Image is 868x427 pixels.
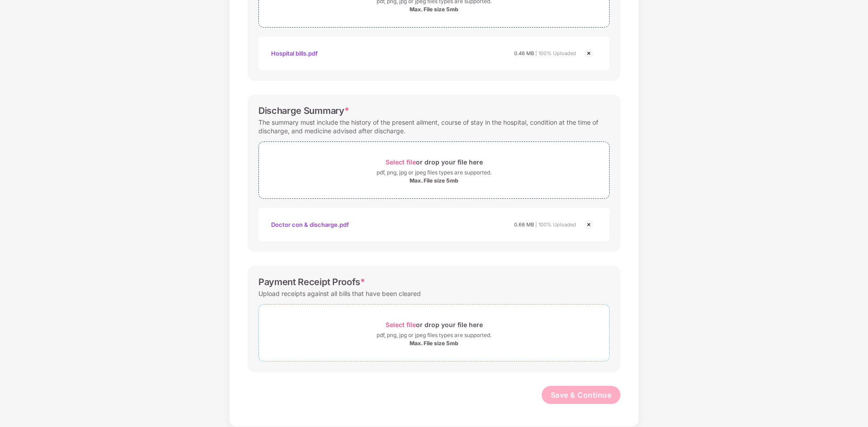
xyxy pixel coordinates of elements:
div: Upload receipts against all bills that have been cleared [258,287,421,300]
span: | 100% Uploaded [535,50,576,56]
div: Max. File size 5mb [410,340,458,347]
div: Max. File size 5mb [410,177,458,184]
div: or drop your file here [386,156,483,168]
span: Select file [386,321,416,328]
div: pdf, png, jpg or jpeg files types are supported. [377,168,491,177]
div: Payment Receipt Proofs [258,277,365,287]
div: Discharge Summary [258,105,349,116]
img: svg+xml;base64,PHN2ZyBpZD0iQ3Jvc3MtMjR4MjQiIHhtbG5zPSJodHRwOi8vd3d3LnczLm9yZy8yMDAwL3N2ZyIgd2lkdG... [583,219,594,230]
div: Doctor con & discharge.pdf [271,217,349,232]
div: The summary must include the history of the present ailment, course of stay in the hospital, cond... [258,116,610,137]
div: pdf, png, jpg or jpeg files types are supported. [377,331,491,340]
div: Hospital bills.pdf [271,46,318,61]
span: 0.68 MB [514,221,534,228]
img: svg+xml;base64,PHN2ZyBpZD0iQ3Jvc3MtMjR4MjQiIHhtbG5zPSJodHRwOi8vd3d3LnczLm9yZy8yMDAwL3N2ZyIgd2lkdG... [583,48,594,59]
span: 0.46 MB [514,50,534,56]
div: or drop your file here [386,319,483,331]
span: Select fileor drop your file herepdf, png, jpg or jpeg files types are supported.Max. File size 5mb [259,311,609,354]
span: | 100% Uploaded [535,221,576,228]
span: Select fileor drop your file herepdf, png, jpg or jpeg files types are supported.Max. File size 5mb [259,149,609,192]
span: Select file [386,158,416,166]
button: Save & Continue [542,386,621,404]
div: Max. File size 5mb [410,6,458,13]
